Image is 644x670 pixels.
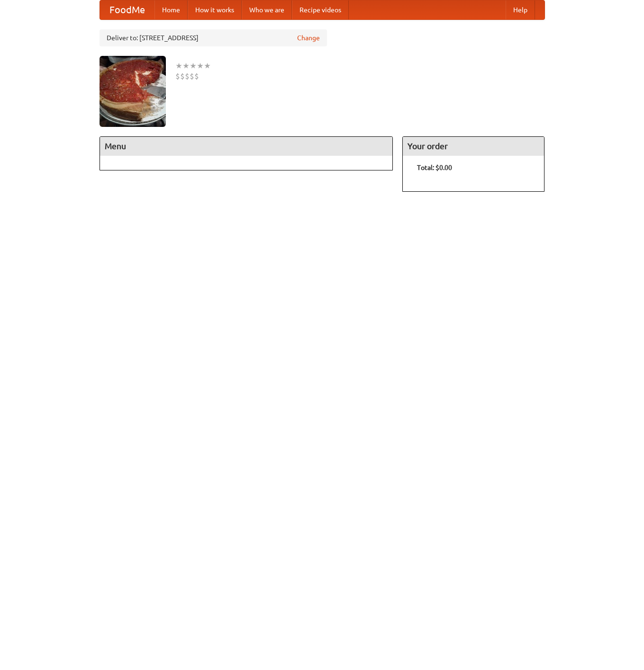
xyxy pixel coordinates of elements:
h4: Menu [100,137,393,156]
li: ★ [197,61,204,71]
li: ★ [190,61,197,71]
li: $ [175,71,180,81]
a: How it works [188,0,242,19]
li: $ [190,71,194,81]
a: FoodMe [100,0,154,19]
div: Deliver to: [STREET_ADDRESS] [100,29,327,46]
a: Home [154,0,188,19]
h4: Your order [403,137,544,156]
b: Total: $0.00 [417,164,452,171]
li: ★ [204,61,211,71]
li: ★ [182,61,190,71]
li: $ [185,71,190,81]
li: $ [194,71,199,81]
a: Change [297,33,320,43]
a: Help [506,0,535,19]
img: angular.jpg [100,56,166,127]
li: ★ [175,61,182,71]
li: $ [180,71,185,81]
a: Recipe videos [292,0,349,19]
a: Who we are [242,0,292,19]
